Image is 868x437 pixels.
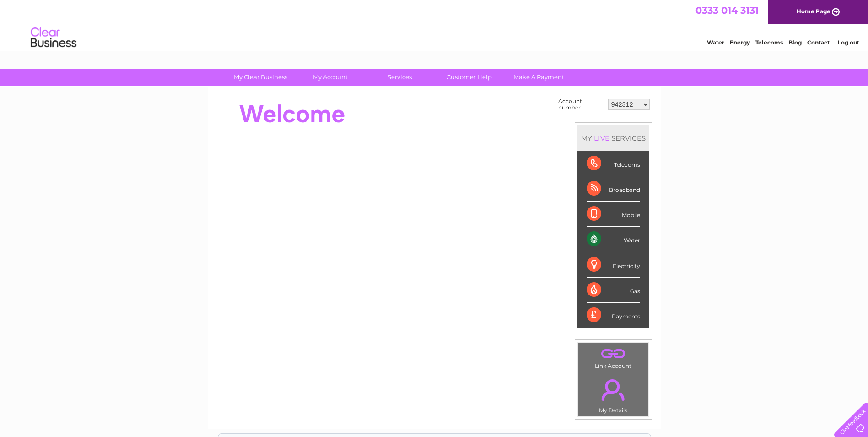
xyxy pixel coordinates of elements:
div: Broadband [587,176,640,202]
a: Log out [838,39,859,46]
a: Make A Payment [501,69,577,86]
a: Telecoms [755,39,783,46]
div: Telecoms [587,151,640,176]
a: . [581,345,646,361]
div: Electricity [587,252,640,278]
div: MY SERVICES [577,125,649,151]
div: Clear Business is a trading name of Verastar Limited (registered in [GEOGRAPHIC_DATA] No. 3667643... [218,5,651,44]
div: Water [587,227,640,252]
div: Gas [587,278,640,303]
a: Energy [730,39,750,46]
a: Water [707,39,724,46]
div: Mobile [587,202,640,227]
a: . [581,374,646,406]
div: Payments [587,303,640,328]
div: LIVE [592,134,611,142]
a: 0333 014 3131 [695,5,759,16]
a: Services [362,69,437,86]
td: Link Account [578,343,649,371]
td: Account number [556,96,606,113]
a: My Clear Business [223,69,298,86]
td: My Details [578,371,649,416]
a: My Account [292,69,368,86]
a: Contact [807,39,830,46]
img: logo.png [30,24,77,52]
a: Blog [788,39,802,46]
a: Customer Help [431,69,507,86]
